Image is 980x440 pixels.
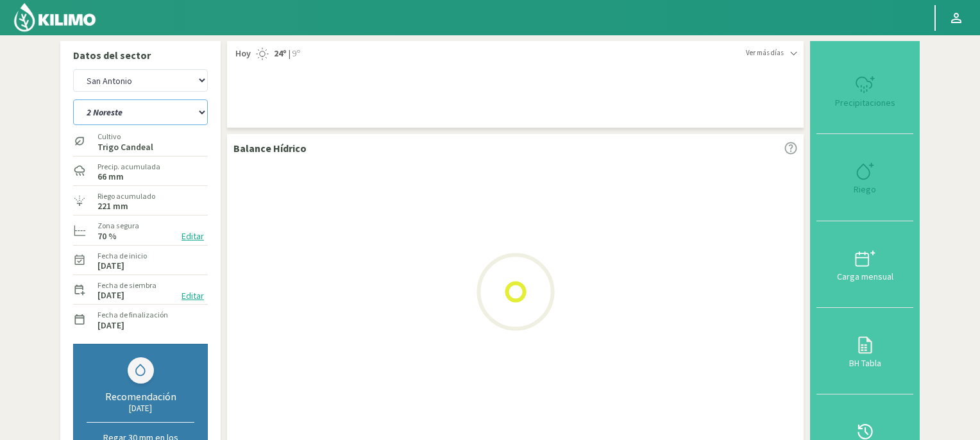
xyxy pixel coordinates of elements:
[97,250,147,262] label: Fecha de inicio
[97,220,139,232] label: Zona segura
[820,359,909,368] div: BH Tabla
[816,308,913,394] button: BH Tabla
[97,291,124,300] label: [DATE]
[97,262,124,270] label: [DATE]
[97,131,153,142] label: Cultivo
[97,190,155,202] label: Riego acumulado
[816,134,913,221] button: Riego
[97,232,117,241] label: 70 %
[97,280,156,291] label: Fecha de siembra
[820,98,909,107] div: Precipitaciones
[178,229,208,244] button: Editar
[746,47,784,58] span: Ver más días
[97,173,124,181] label: 66 mm
[233,47,251,60] span: Hoy
[97,161,160,173] label: Precip. acumulada
[291,47,300,60] span: 9º
[97,202,128,210] label: 221 mm
[274,47,287,59] strong: 24º
[97,143,153,151] label: Trigo Candeal
[87,403,194,414] div: [DATE]
[97,309,168,321] label: Fecha de finalización
[820,185,909,194] div: Riego
[820,272,909,281] div: Carga mensual
[13,2,97,33] img: Kilimo
[816,221,913,308] button: Carga mensual
[178,289,208,303] button: Editar
[452,228,580,356] img: Loading...
[73,47,208,63] p: Datos del sector
[97,321,124,330] label: [DATE]
[289,47,291,60] span: |
[233,140,307,156] p: Balance Hídrico
[87,390,194,403] div: Recomendación
[816,47,913,134] button: Precipitaciones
